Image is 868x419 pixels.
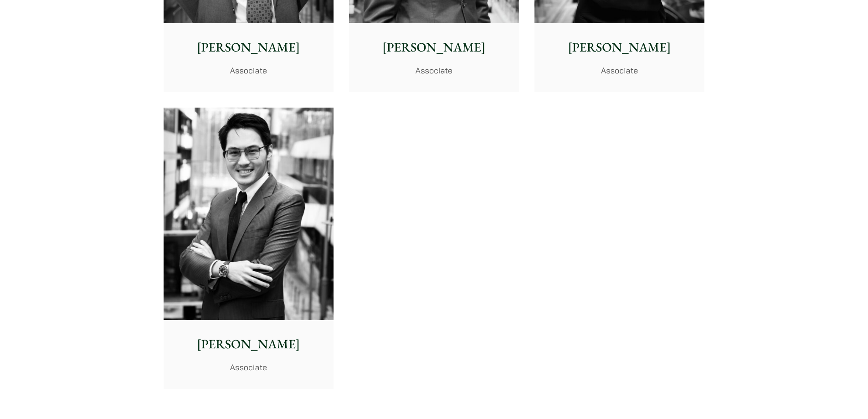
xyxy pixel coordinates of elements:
p: Associate [542,64,697,77]
p: [PERSON_NAME] [542,38,697,57]
p: [PERSON_NAME] [171,335,326,354]
p: Associate [171,361,326,373]
p: [PERSON_NAME] [171,38,326,57]
p: Associate [356,64,512,77]
p: [PERSON_NAME] [356,38,512,57]
a: [PERSON_NAME] Associate [164,108,334,389]
p: Associate [171,64,326,77]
